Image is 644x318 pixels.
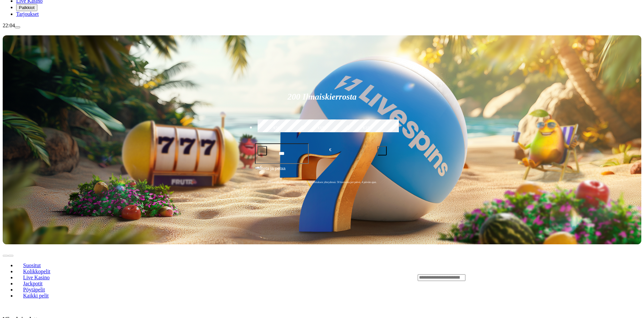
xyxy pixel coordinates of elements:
label: €150 [301,118,343,138]
header: Lobby [3,244,641,310]
span: Suositut [21,262,43,268]
span: Kaikki pelit [21,293,51,298]
button: next slide [8,255,13,257]
a: Kolikkopelit [16,266,57,276]
span: Kolikkopelit [21,269,53,274]
button: minus icon [258,146,267,155]
span: Jackpotit [21,281,45,286]
span: 22:04 [3,23,15,28]
nav: Lobby [3,251,404,304]
label: €250 [346,118,388,138]
button: Palkkiot [16,4,37,11]
a: Tarjoukset [16,11,39,17]
label: €50 [256,118,298,138]
a: Kaikki pelit [16,290,56,301]
a: Live Kasino [16,272,56,282]
input: Search [418,274,465,281]
a: Suositut [16,260,48,270]
button: plus icon [377,146,387,155]
span: € [260,165,262,169]
span: Live Kasino [21,275,52,280]
span: Talleta ja pelaa [257,165,286,177]
span: Palkkiot [19,5,35,10]
button: prev slide [3,255,8,257]
button: Talleta ja pelaa [255,165,389,178]
a: Pöytäpelit [16,284,52,294]
span: Pöytäpelit [21,287,48,292]
span: € [329,147,331,153]
button: menu [15,26,20,28]
a: Jackpotit [16,278,49,288]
